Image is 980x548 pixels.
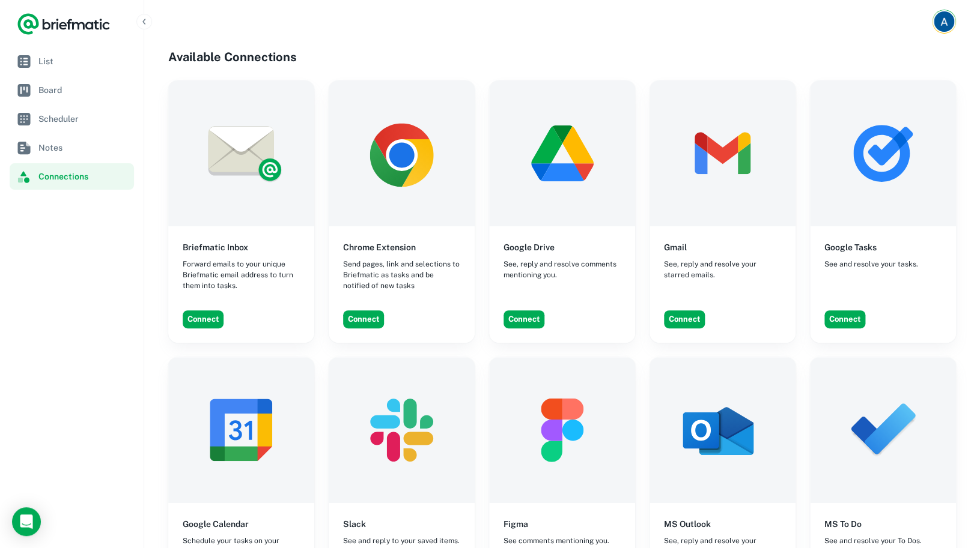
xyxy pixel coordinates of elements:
[824,310,865,328] button: Connect
[504,241,555,254] h6: Google Drive
[664,310,705,328] button: Connect
[38,170,129,183] span: Connections
[664,241,687,254] h6: Gmail
[38,83,129,97] span: Board
[17,12,111,36] a: Logo
[824,241,877,254] h6: Google Tasks
[10,77,134,103] a: Board
[810,357,956,503] img: MS To Do
[504,517,528,531] h6: Figma
[183,517,249,531] h6: Google Calendar
[168,357,314,503] img: Google Calendar
[10,106,134,132] a: Scheduler
[932,10,956,34] button: Account button
[824,259,918,269] span: See and resolve your tasks.
[489,80,635,226] img: Google Drive
[343,241,416,254] h6: Chrome Extension
[183,241,248,254] h6: Briefmatic Inbox
[329,80,475,226] img: Chrome Extension
[504,535,609,546] span: See comments mentioning you.
[824,535,922,546] span: See and resolve your To Dos.
[38,141,129,154] span: Notes
[329,357,475,503] img: Slack
[38,55,129,68] span: List
[664,517,711,531] h6: MS Outlook
[650,80,796,226] img: Gmail
[343,310,384,328] button: Connect
[168,48,956,66] h4: Available Connections
[10,163,134,190] a: Connections
[343,259,460,291] span: Send pages, link and selections to Briefmatic as tasks and be notified of new tasks
[183,259,300,291] span: Forward emails to your unique Briefmatic email address to turn them into tasks.
[489,357,635,503] img: Figma
[343,535,460,546] span: See and reply to your saved items.
[504,310,544,328] button: Connect
[934,11,954,32] img: Ayush Bahuguna
[810,80,956,226] img: Google Tasks
[343,517,366,531] h6: Slack
[650,357,796,503] img: MS Outlook
[504,259,621,280] span: See, reply and resolve comments mentioning you.
[168,80,314,226] img: Briefmatic Inbox
[10,48,134,74] a: List
[12,507,41,536] div: Open Intercom Messenger
[10,134,134,161] a: Notes
[183,310,224,328] button: Connect
[38,112,129,125] span: Scheduler
[664,259,781,280] span: See, reply and resolve your starred emails.
[824,517,862,531] h6: MS To Do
